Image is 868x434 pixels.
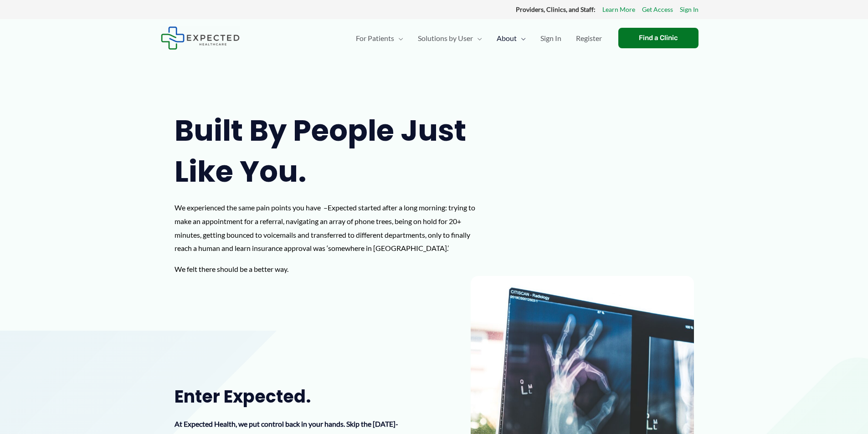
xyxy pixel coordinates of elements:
img: Expected Healthcare Logo - side, dark font, small [161,26,240,50]
nav: Primary Site Navigation [349,22,609,54]
a: For PatientsMenu Toggle [349,22,411,54]
span: About [497,22,517,54]
a: Sign In [533,22,569,54]
span: Menu Toggle [394,22,403,54]
span: For Patients [356,22,394,54]
span: Menu Toggle [473,22,482,54]
a: Solutions by UserMenu Toggle [411,22,489,54]
a: Get Access [642,4,673,15]
h2: Enter Expected. [175,385,405,408]
a: Register [569,22,609,54]
strong: Providers, Clinics, and Staff: [516,5,596,13]
span: Register [576,22,602,54]
a: Sign In [680,4,699,15]
a: AboutMenu Toggle [489,22,533,54]
p: We experienced the same pain points you have – [175,201,486,255]
h1: Built by people just like you. [175,110,486,192]
span: Sign In [540,22,561,54]
a: Find a Clinic [618,28,699,48]
p: We felt there should be a better way. [175,262,486,276]
span: Solutions by User [418,22,473,54]
span: Menu Toggle [517,22,526,54]
a: Learn More [602,4,635,15]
